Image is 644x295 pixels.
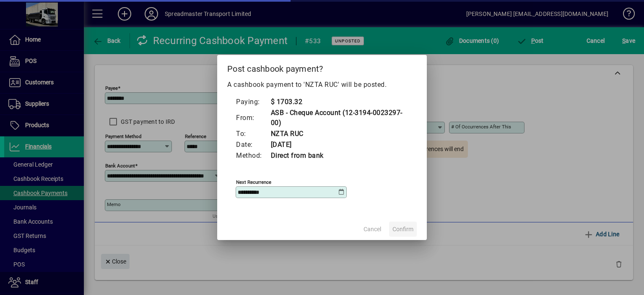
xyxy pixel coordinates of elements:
td: NZTA RUC [270,128,409,139]
td: To: [236,128,270,139]
p: A cashbook payment to 'NZTA RUC' will be posted. [227,80,417,90]
td: Method: [236,150,270,161]
td: Date: [236,139,270,150]
td: $ 1703.32 [270,97,409,107]
td: From: [236,107,270,128]
td: [DATE] [270,139,409,150]
td: Paying: [236,97,270,107]
td: Direct from bank [270,150,409,161]
mat-label: Next recurrence [236,179,271,185]
h2: Post cashbook payment? [217,55,427,79]
td: ASB - Cheque Account (12-3194-0023297-00) [270,107,409,128]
